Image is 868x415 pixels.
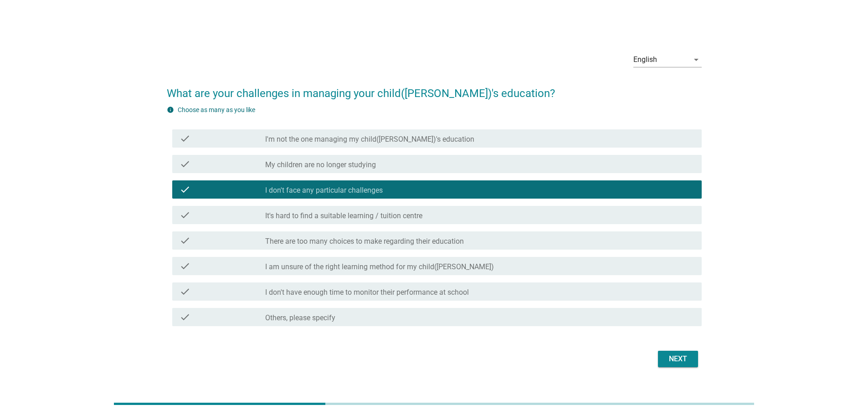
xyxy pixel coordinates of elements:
[180,286,190,297] i: check
[265,288,469,297] label: I don't have enough time to monitor their performance at school
[167,76,702,102] h2: What are your challenges in managing your child([PERSON_NAME])'s education?
[265,211,422,220] label: It's hard to find a suitable learning / tuition centre
[658,351,698,367] button: Next
[178,106,255,113] label: Choose as many as you like
[665,354,691,364] div: Next
[180,133,190,144] i: check
[180,312,190,323] i: check
[265,262,494,272] label: I am unsure of the right learning method for my child([PERSON_NAME])
[265,186,383,195] label: I don't face any particular challenges
[265,237,464,246] label: There are too many choices to make regarding their education
[180,159,190,169] i: check
[265,135,474,144] label: I'm not the one managing my child([PERSON_NAME])'s education
[265,313,335,323] label: Others, please specify
[265,160,376,169] label: My children are no longer studying
[633,56,657,64] div: English
[180,235,190,246] i: check
[180,210,190,220] i: check
[180,261,190,272] i: check
[691,54,702,65] i: arrow_drop_down
[180,184,190,195] i: check
[167,106,174,113] i: info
